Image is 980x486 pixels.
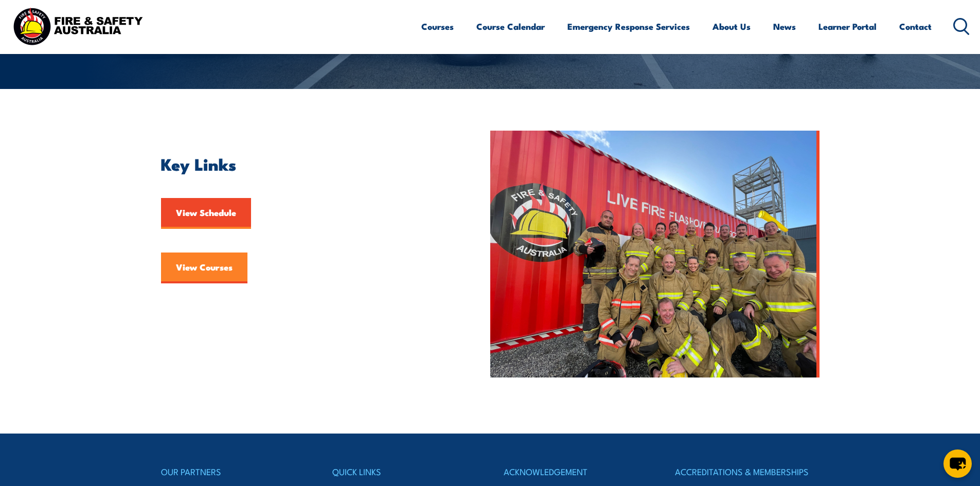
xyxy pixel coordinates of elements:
h4: OUR PARTNERS [161,464,305,479]
h4: ACCREDITATIONS & MEMBERSHIPS [675,464,819,479]
a: Courses [421,13,454,40]
h4: QUICK LINKS [332,464,476,479]
a: Learner Portal [818,13,877,40]
a: About Us [712,13,751,40]
a: View Courses [161,253,247,283]
h2: Key Links [161,156,443,171]
img: FSA People – Team photo aug 2023 [490,131,819,377]
a: Contact [899,13,932,40]
a: View Schedule [161,198,251,229]
a: Course Calendar [476,13,545,40]
h4: ACKNOWLEDGEMENT [504,464,648,479]
button: chat-button [943,449,972,478]
a: Emergency Response Services [567,13,690,40]
a: News [773,13,796,40]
